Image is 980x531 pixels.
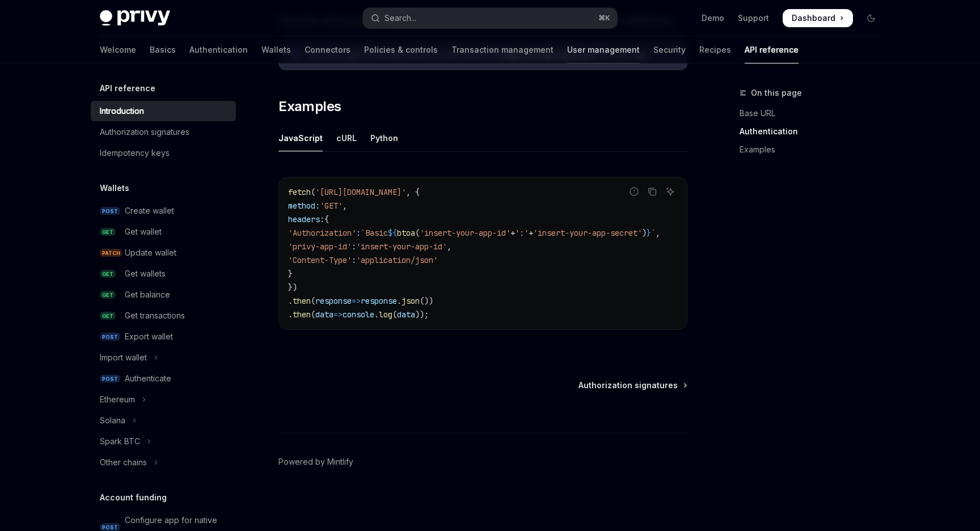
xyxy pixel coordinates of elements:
[343,201,347,211] span: ,
[100,491,167,504] h5: Account funding
[751,86,802,100] span: On this page
[320,201,343,211] span: 'GET'
[125,288,170,301] div: Get balance
[91,222,236,242] a: GETGet wallet
[311,309,315,320] span: (
[100,333,120,341] span: POST
[100,36,136,63] a: Welcome
[363,8,617,28] button: Open search
[100,104,144,118] div: Introduction
[125,309,185,322] div: Get transactions
[150,36,176,63] a: Basics
[420,296,433,306] span: ())
[100,10,170,26] img: dark logo
[100,249,122,257] span: PATCH
[100,207,120,215] span: POST
[333,309,343,320] span: =>
[699,36,731,63] a: Recipes
[352,241,356,252] span: :
[91,347,236,368] button: Toggle Import wallet section
[651,228,656,238] span: `
[278,97,341,116] span: Examples
[288,269,293,279] span: }
[91,284,236,305] a: GETGet balance
[356,241,447,252] span: 'insert-your-app-id'
[598,14,610,23] span: ⌘ K
[91,101,236,121] a: Introduction
[100,82,155,95] h5: API reference
[352,296,361,306] span: =>
[125,204,174,218] div: Create wallet
[356,255,438,265] span: 'application/json'
[288,241,352,252] span: 'privy-app-id'
[647,228,651,238] span: }
[388,228,397,238] span: ${
[374,309,379,320] span: .
[315,187,406,197] span: '[URL][DOMAIN_NAME]'
[311,187,315,197] span: (
[515,228,529,238] span: ':'
[91,201,236,221] a: POSTCreate wallet
[740,104,889,122] a: Base URL
[510,228,515,238] span: +
[567,36,640,63] a: User management
[100,435,140,448] div: Spark BTC
[406,187,420,197] span: , {
[702,12,724,24] a: Demo
[663,184,678,199] button: Ask AI
[653,36,686,63] a: Security
[305,36,350,63] a: Connectors
[364,36,438,63] a: Policies & controls
[533,228,642,238] span: 'insert-your-app-secret'
[100,375,120,383] span: POST
[125,267,166,281] div: Get wallets
[91,326,236,347] a: POSTExport wallet
[100,125,189,139] div: Authorization signatures
[293,309,311,320] span: then
[261,36,291,63] a: Wallets
[288,282,297,292] span: })
[397,309,415,320] span: data
[100,312,116,320] span: GET
[315,309,333,320] span: data
[415,309,429,320] span: ));
[385,11,416,25] div: Search...
[402,296,420,306] span: json
[336,125,357,151] div: cURL
[100,291,116,299] span: GET
[100,228,116,236] span: GET
[288,309,293,320] span: .
[740,122,889,141] a: Authentication
[91,264,236,284] a: GETGet wallets
[379,309,392,320] span: log
[288,296,293,306] span: .
[100,181,129,195] h5: Wallets
[420,228,510,238] span: 'insert-your-app-id'
[740,141,889,159] a: Examples
[91,431,236,452] button: Toggle Spark BTC section
[100,351,147,364] div: Import wallet
[783,9,853,27] a: Dashboard
[278,125,323,151] div: JavaScript
[91,389,236,410] button: Toggle Ethereum section
[315,296,352,306] span: response
[529,228,533,238] span: +
[288,255,352,265] span: 'Content-Type'
[451,36,554,63] a: Transaction management
[125,372,171,385] div: Authenticate
[91,305,236,326] a: GETGet transactions
[288,187,311,197] span: fetch
[91,368,236,389] a: POSTAuthenticate
[91,452,236,473] button: Toggle Other chains section
[91,243,236,263] a: PATCHUpdate wallet
[91,143,236,163] a: Idempotency keys
[100,456,147,469] div: Other chains
[745,36,799,63] a: API reference
[352,255,356,265] span: :
[343,309,374,320] span: console
[356,228,361,238] span: :
[125,225,162,239] div: Get wallet
[642,228,647,238] span: )
[189,36,248,63] a: Authentication
[100,393,135,406] div: Ethereum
